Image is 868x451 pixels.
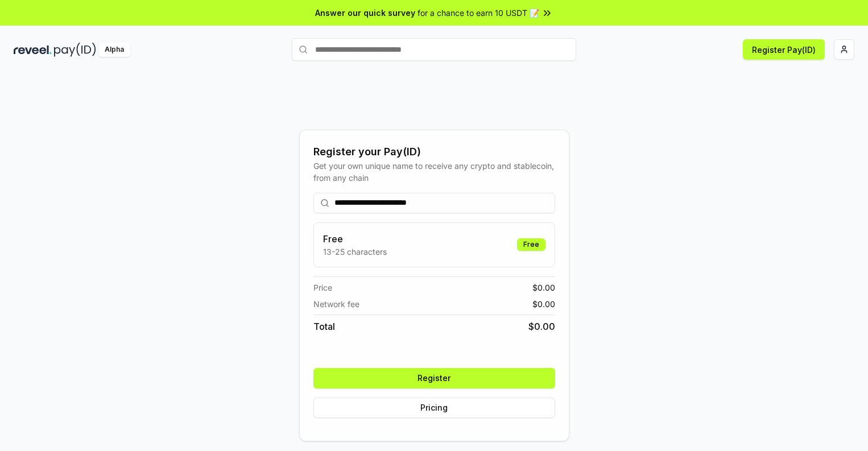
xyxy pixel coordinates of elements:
[98,43,130,57] div: Alpha
[517,238,545,251] div: Free
[14,43,52,57] img: reveel_dark
[323,246,387,258] p: 13-25 characters
[418,7,539,19] span: for a chance to earn 10 USDT 📝
[532,282,555,293] span: $ 0.00
[743,39,825,60] button: Register Pay(ID)
[313,320,335,333] span: Total
[315,7,415,19] span: Answer our quick survey
[313,160,555,184] div: Get your own unique name to receive any crypto and stablecoin, from any chain
[313,368,555,388] button: Register
[532,298,555,310] span: $ 0.00
[313,144,555,160] div: Register your Pay(ID)
[313,298,359,310] span: Network fee
[313,398,555,418] button: Pricing
[54,43,96,57] img: pay_id
[313,282,332,293] span: Price
[323,232,387,246] h3: Free
[528,320,555,333] span: $ 0.00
